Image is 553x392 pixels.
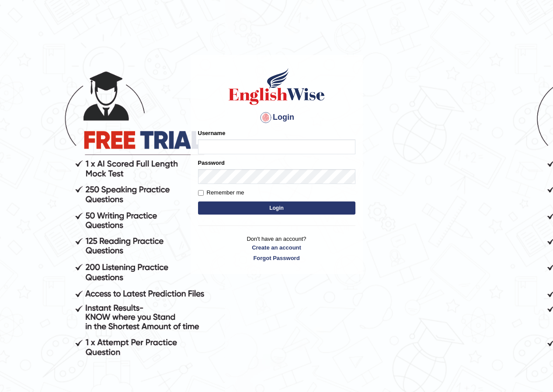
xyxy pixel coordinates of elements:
[198,254,355,262] a: Forgot Password
[198,129,226,137] label: Username
[198,190,204,196] input: Remember me
[198,201,355,215] button: Login
[198,235,355,262] p: Don't have an account?
[198,159,225,167] label: Password
[198,111,355,125] h4: Login
[198,243,355,252] a: Create an account
[198,188,244,197] label: Remember me
[227,67,327,106] img: Logo of English Wise sign in for intelligent practice with AI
